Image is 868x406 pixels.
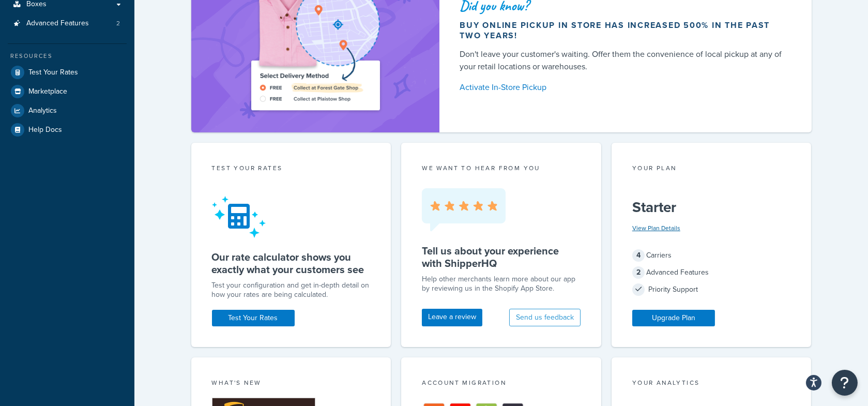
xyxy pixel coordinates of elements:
[8,52,127,61] div: Resources
[632,249,645,262] span: 4
[116,19,120,28] span: 2
[632,223,680,233] a: View Plan Details
[422,245,581,269] h5: Tell us about your experience with ShipperHQ
[26,19,89,28] span: Advanced Features
[212,310,295,326] a: Test Your Rates
[422,163,581,173] p: we want to hear from you
[632,248,791,263] div: Carriers
[212,378,371,390] div: What's New
[422,378,581,390] div: Account Migration
[212,163,371,175] div: Test your rates
[632,378,791,390] div: Your Analytics
[509,309,581,326] button: Send us feedback
[8,82,127,101] a: Marketplace
[632,265,791,280] div: Advanced Features
[632,266,645,279] span: 2
[632,282,791,297] div: Priority Support
[8,121,127,139] a: Help Docs
[28,126,62,134] span: Help Docs
[460,20,787,41] div: Buy online pickup in store has increased 500% in the past two years!
[28,107,57,115] span: Analytics
[632,199,791,216] h5: Starter
[212,281,371,299] div: Test your configuration and get in-depth detail on how your rates are being calculated.
[28,87,67,96] span: Marketplace
[8,101,127,120] a: Analytics
[8,14,127,33] a: Advanced Features2
[460,48,787,73] div: Don't leave your customer's waiting. Offer them the convenience of local pickup at any of your re...
[28,68,78,77] span: Test Your Rates
[832,370,858,396] button: Open Resource Center
[422,275,581,293] p: Help other merchants learn more about our app by reviewing us in the Shopify App Store.
[8,14,127,33] li: Advanced Features
[422,309,482,326] a: Leave a review
[8,63,127,82] a: Test Your Rates
[632,310,715,326] a: Upgrade Plan
[632,163,791,175] div: Your Plan
[212,251,371,276] h5: Our rate calculator shows you exactly what your customers see
[460,80,787,95] a: Activate In-Store Pickup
